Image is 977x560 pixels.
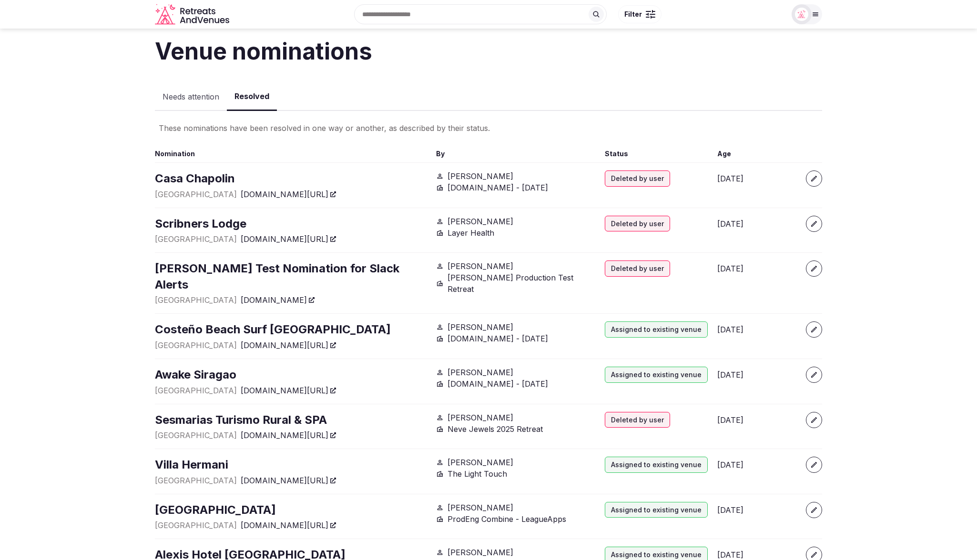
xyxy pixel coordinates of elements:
a: [GEOGRAPHIC_DATA] [155,502,276,518]
span: [DATE] [717,264,743,273]
div: Age [717,149,822,159]
div: These nominations have been resolved in one way or another, as described by their status. [159,122,818,134]
a: Villa Hermani [155,457,228,473]
div: Deleted by user [605,170,670,187]
span: [DOMAIN_NAME][URL] [241,475,328,486]
span: [GEOGRAPHIC_DATA] [155,294,237,306]
a: [DOMAIN_NAME][URL] [241,430,336,441]
span: [GEOGRAPHIC_DATA] [155,385,237,396]
button: Needs attention [155,83,227,111]
button: Resolved [227,83,277,111]
a: [DOMAIN_NAME][URL] [241,189,336,200]
span: [DATE] [717,325,743,334]
span: [DATE] [717,219,743,229]
a: [DOMAIN_NAME][URL] [241,520,336,531]
span: [PERSON_NAME] [448,412,513,423]
a: [DOMAIN_NAME] [241,294,315,306]
span: [PERSON_NAME] [448,502,513,513]
a: Casa Chapolin [155,170,235,187]
svg: Retreats and Venues company logo [155,4,231,25]
button: [DATE] [717,414,743,426]
span: [DOMAIN_NAME][URL] [241,340,328,351]
span: [GEOGRAPHIC_DATA] [155,520,237,531]
span: [DOMAIN_NAME][URL] [241,189,328,200]
a: [DOMAIN_NAME][URL] [241,233,336,245]
span: [DATE] [717,370,743,380]
span: [DOMAIN_NAME][URL] [241,233,328,245]
span: [DATE] [717,505,743,515]
div: By [436,149,597,159]
a: [PERSON_NAME] Test Nomination for Slack Alerts [155,260,428,292]
span: [PERSON_NAME] [448,367,513,378]
span: [DATE] [717,415,743,425]
span: [DOMAIN_NAME][URL] [241,385,328,396]
span: [GEOGRAPHIC_DATA] [155,430,237,441]
a: Awake Siragao [155,367,236,383]
span: [PERSON_NAME] [448,321,513,333]
div: Deleted by user [605,412,670,428]
span: [DOMAIN_NAME] - [DATE] [448,333,548,344]
span: [DOMAIN_NAME] [241,294,307,306]
span: [PERSON_NAME] [448,216,513,227]
span: [GEOGRAPHIC_DATA] [155,475,237,486]
button: [DATE] [717,504,743,516]
span: Filter [624,10,642,19]
span: [DATE] [717,460,743,470]
span: Neve Jewels 2025 Retreat [448,423,543,435]
img: miaceralde [795,8,808,21]
button: [DATE] [717,218,743,230]
span: The Light Touch [448,468,507,480]
button: [DATE] [717,369,743,380]
span: [PERSON_NAME] [448,260,513,272]
a: Costeño Beach Surf [GEOGRAPHIC_DATA] [155,321,391,338]
div: Deleted by user [605,260,670,277]
a: [DOMAIN_NAME][URL] [241,340,336,351]
span: [PERSON_NAME] Production Test Retreat [448,272,597,295]
div: Assigned to existing venue [605,502,708,518]
span: [DATE] [717,550,743,560]
span: [GEOGRAPHIC_DATA] [155,233,237,245]
span: Layer Health [448,227,494,239]
button: [DATE] [717,324,743,335]
div: Status [605,149,710,159]
button: [DATE] [717,459,743,470]
div: Assigned to existing venue [605,367,708,383]
span: [GEOGRAPHIC_DATA] [155,340,237,351]
a: Sesmarias Turismo Rural & SPA [155,412,327,428]
a: [DOMAIN_NAME][URL] [241,475,336,486]
h1: Venue nominations [155,40,372,63]
a: Visit the homepage [155,4,231,25]
span: [PERSON_NAME] [448,547,513,558]
button: [DATE] [717,263,743,274]
span: [DOMAIN_NAME][URL] [241,430,328,441]
span: [DOMAIN_NAME][URL] [241,520,328,531]
button: Filter [618,5,662,23]
span: ProdEng Combine - LeagueApps [448,513,566,525]
button: Scribners Lodge [155,216,246,232]
span: [PERSON_NAME] [448,170,513,182]
span: [PERSON_NAME] [448,457,513,468]
span: [GEOGRAPHIC_DATA] [155,189,237,200]
span: [DOMAIN_NAME] - [DATE] [448,378,548,390]
button: [DATE] [717,173,743,184]
span: [DATE] [717,174,743,183]
span: [DOMAIN_NAME] - [DATE] [448,182,548,193]
div: Deleted by user [605,216,670,232]
div: Nomination [155,149,428,159]
a: [DOMAIN_NAME][URL] [241,385,336,396]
